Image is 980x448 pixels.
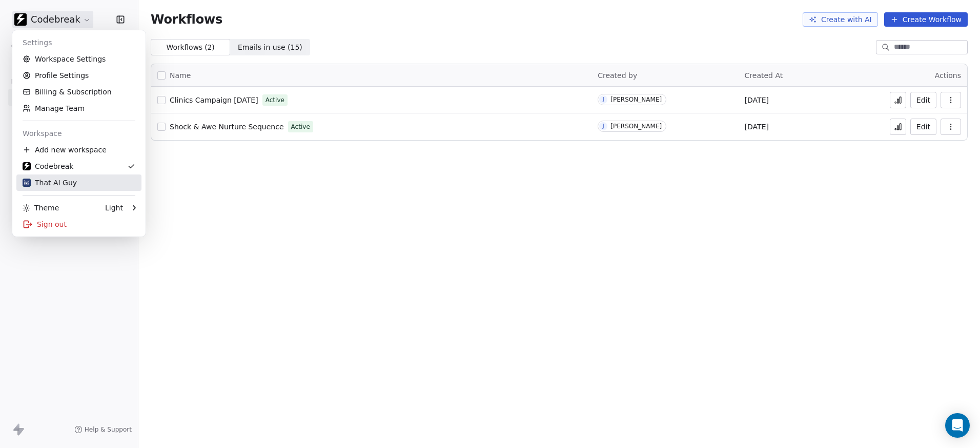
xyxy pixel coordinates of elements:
[16,51,141,67] a: Workspace Settings
[23,179,31,187] img: ThatAIGuy_Icon_WhiteonBlue.webp
[105,203,123,213] div: Light
[23,161,73,171] div: Codebreak
[23,162,31,170] img: Codebreak_Favicon.png
[16,216,141,232] div: Sign out
[23,178,77,188] div: That AI Guy
[23,203,59,213] div: Theme
[16,84,141,100] a: Billing & Subscription
[16,67,141,84] a: Profile Settings
[16,34,141,51] div: Settings
[16,100,141,116] a: Manage Team
[16,142,141,158] div: Add new workspace
[16,125,141,142] div: Workspace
